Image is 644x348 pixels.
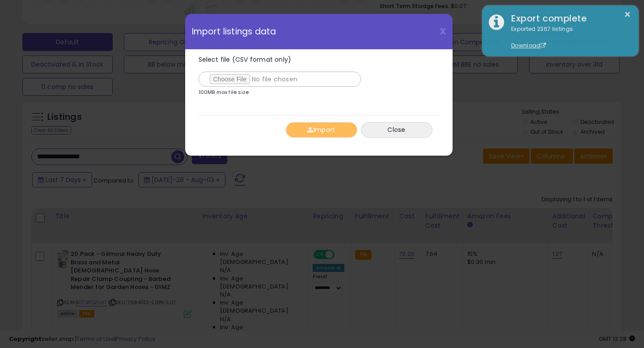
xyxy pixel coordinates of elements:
span: Select file (CSV format only) [199,55,292,64]
a: Download [511,42,546,49]
button: Import [286,122,357,138]
p: 100MB max file size [199,90,249,95]
div: Export complete [504,12,632,25]
button: Close [361,122,432,138]
span: Import listings data [192,27,276,36]
button: × [624,9,631,20]
div: Exported 2367 listings. [504,25,632,50]
span: X [440,25,446,38]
